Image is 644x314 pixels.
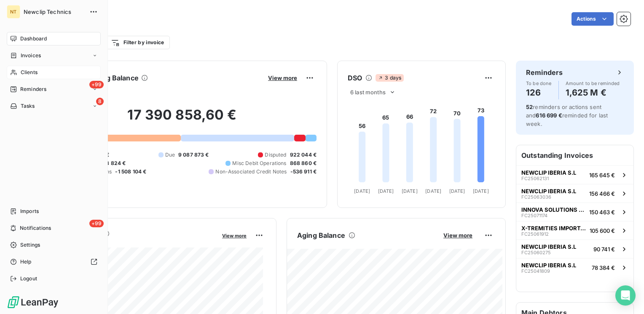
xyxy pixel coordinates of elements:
span: FC25061912 [521,232,549,237]
h4: 126 [526,86,552,99]
h2: 17 390 858,60 € [48,106,317,132]
div: NT [7,5,20,19]
span: Help [20,258,32,266]
span: Amount to be reminded [566,81,620,86]
span: Disputed [265,151,286,159]
span: 150 463 € [589,209,615,216]
h4: 1,625 M € [566,86,620,99]
button: View more [220,232,249,239]
tspan: [DATE] [473,188,489,194]
a: Help [7,255,101,269]
span: 616 699 € [536,112,562,119]
span: 3 824 € [106,160,126,167]
h6: Outstanding Invoices [516,145,633,165]
span: 90 741 € [593,246,615,253]
button: NEWCLIP IBERIA S.LFC25063036156 466 € [516,184,633,202]
span: FC25071174 [521,213,547,218]
span: Due [165,151,175,159]
span: 868 860 € [290,160,317,167]
span: Tasks [21,102,35,110]
span: NEWCLIP IBERIA S.L [521,262,576,269]
span: Invoices [21,52,41,59]
span: Misc Debit Operations [232,160,286,167]
span: +99 [89,220,104,227]
span: 922 044 € [290,151,317,159]
h6: Aging Balance [297,230,345,240]
span: 6 last months [350,89,386,96]
span: Monthly Revenue [48,239,216,247]
button: X-TREMITIES IMPORTADORA E DISTRIBUIFC25061912105 600 € [516,221,633,239]
span: 3 days [376,74,404,82]
tspan: [DATE] [402,188,418,194]
span: reminders or actions sent and reminded for last week. [526,104,608,127]
button: NEWCLIP IBERIA S.LFC2506027590 741 € [516,239,633,258]
span: Reminders [20,85,46,93]
button: NEWCLIP IBERIA S.LFC25062131165 645 € [516,165,633,184]
span: 9 087 873 € [178,151,209,159]
span: -1 508 104 € [115,168,146,176]
button: INNOVA SOLUTIONS SPAFC25071174150 463 € [516,202,633,221]
span: Logout [20,275,37,282]
span: 52 [526,104,533,110]
span: View more [268,75,297,81]
span: 105 600 € [590,227,615,234]
span: NEWCLIP IBERIA S.L [521,188,576,194]
button: Filter by invoice [105,36,169,49]
span: Non-Associated Credit Notes [215,168,287,176]
span: View more [222,233,247,239]
span: -536 911 € [290,168,317,176]
div: Open Intercom Messenger [615,285,636,306]
span: FC25060275 [521,250,551,255]
span: FC25063036 [521,194,551,200]
span: 156 466 € [589,190,615,197]
span: Imports [20,208,39,215]
tspan: [DATE] [425,188,441,194]
button: View more [266,74,300,82]
span: NEWCLIP IBERIA S.L [521,243,576,250]
tspan: [DATE] [449,188,465,194]
button: Actions [572,12,614,26]
span: Newclip Technics [24,8,84,15]
span: 165 645 € [589,172,615,178]
span: Notifications [20,224,51,232]
span: +99 [89,81,104,88]
h6: DSO [348,73,362,83]
span: INNOVA SOLUTIONS SPA [521,206,586,213]
span: FC25041809 [521,269,550,274]
tspan: [DATE] [354,188,370,194]
button: View more [441,232,475,239]
span: 8 [96,98,104,105]
tspan: [DATE] [378,188,394,194]
span: X-TREMITIES IMPORTADORA E DISTRIBUI [521,225,586,232]
span: 78 384 € [592,264,615,271]
span: Clients [21,69,38,76]
span: NEWCLIP IBERIA S.L [521,169,576,176]
img: Logo LeanPay [7,295,59,309]
span: Dashboard [20,35,47,43]
span: To be done [526,81,552,86]
span: FC25062131 [521,176,549,181]
span: View more [443,232,472,239]
span: Settings [20,241,40,249]
h6: Reminders [526,67,563,77]
button: NEWCLIP IBERIA S.LFC2504180978 384 € [516,258,633,277]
